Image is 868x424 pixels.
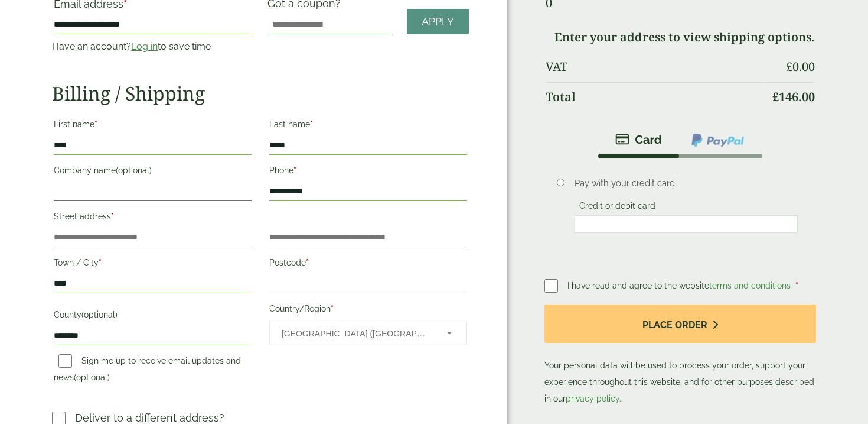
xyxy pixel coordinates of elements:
span: Country/Region [269,321,467,345]
span: (optional) [81,310,118,319]
a: Apply [407,9,469,34]
abbr: required [111,212,114,221]
bdi: 0.00 [786,59,815,75]
label: Postcode [269,254,467,274]
bdi: 146.00 [772,89,815,105]
label: Street address [54,208,252,228]
img: stripe.png [615,132,662,147]
img: ppcp-gateway.png [690,132,745,148]
label: Sign me up to receive email updates and news [54,356,241,386]
p: Have an account? to save time [52,40,253,54]
a: terms and conditions [709,281,791,290]
span: (optional) [116,166,152,175]
th: VAT [546,53,764,81]
span: (optional) [74,373,110,382]
p: Pay with your credit card. [575,177,798,190]
h2: Billing / Shipping [52,82,468,105]
label: Phone [269,162,467,182]
th: Total [546,82,764,111]
span: United Kingdom (UK) [282,321,431,346]
span: I have read and agree to the website [567,281,793,290]
p: Your personal data will be used to process your order, support your experience throughout this we... [544,305,816,407]
label: Company name [54,162,252,182]
input: Sign me up to receive email updates and news(optional) [58,354,72,368]
label: Country/Region [269,300,467,321]
a: Log in [131,41,158,52]
span: Apply [422,15,454,28]
abbr: required [795,281,798,290]
iframe: Secure card payment input frame [578,219,794,229]
abbr: required [310,119,313,129]
abbr: required [331,304,334,313]
label: First name [54,116,252,136]
abbr: required [94,119,97,129]
td: Enter your address to view shipping options. [546,23,815,51]
label: Credit or debit card [575,201,660,214]
span: £ [772,89,779,105]
label: Town / City [54,254,252,274]
label: Last name [269,116,467,136]
label: County [54,306,252,326]
span: £ [786,59,792,75]
button: Place order [544,305,816,343]
abbr: required [306,258,309,267]
abbr: required [99,258,102,267]
a: privacy policy [566,394,619,403]
abbr: required [293,166,296,175]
